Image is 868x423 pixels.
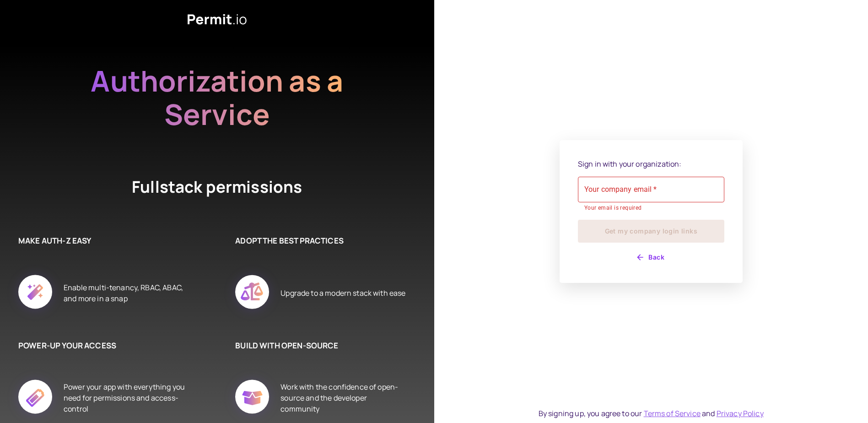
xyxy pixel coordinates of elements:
[235,340,406,352] h6: BUILD WITH OPEN-SOURCE
[98,176,336,198] h4: Fullstack permissions
[18,340,189,352] h6: POWER-UP YOUR ACCESS
[717,408,764,418] a: Privacy Policy
[18,235,189,247] h6: MAKE AUTH-Z EASY
[61,64,372,131] h2: Authorization as a Service
[280,265,405,321] div: Upgrade to a modern stack with ease
[64,265,189,321] div: Enable multi-tenancy, RBAC, ABAC, and more in a snap
[235,235,406,247] h6: ADOPT THE BEST PRACTICES
[584,204,718,213] p: Your email is required
[539,408,764,419] div: By signing up, you agree to our and
[578,158,724,169] p: Sign in with your organization:
[578,250,724,265] button: Back
[644,408,701,418] a: Terms of Service
[578,220,724,243] button: Get my company login links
